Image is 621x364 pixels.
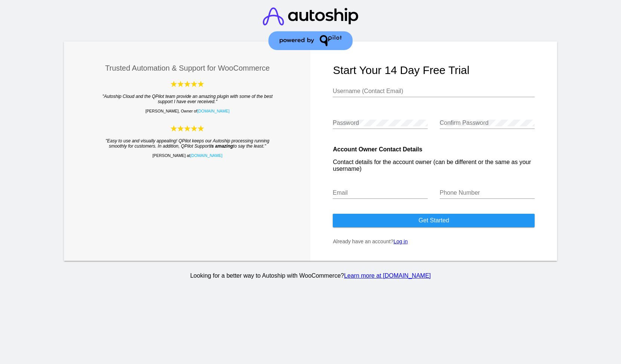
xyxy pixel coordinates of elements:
span: Get started [419,217,449,223]
input: Phone Number [440,189,535,196]
p: Contact details for the account owner (can be different or the same as your username) [333,159,535,172]
blockquote: "Easy to use and visually appealing! QPilot keeps our Autoship processing running smoothly for cu... [101,138,273,149]
a: [DOMAIN_NAME] [197,109,230,113]
button: Get started [333,214,535,227]
p: [PERSON_NAME], Owner of [86,109,288,113]
strong: Account Owner Contact Details [333,146,422,152]
a: Learn more at [DOMAIN_NAME] [344,272,431,279]
strong: is amazing [210,144,233,149]
p: Already have an account? [333,238,535,244]
a: Log in [393,238,408,244]
h1: Start your 14 day free trial [333,64,535,77]
blockquote: "Autoship Cloud and the QPilot team provide an amazing plugin with some of the best support I hav... [101,94,273,104]
input: Email [333,189,428,196]
a: [DOMAIN_NAME] [190,153,222,158]
img: Autoship Cloud powered by QPilot [170,124,204,132]
img: Autoship Cloud powered by QPilot [170,80,204,88]
input: Username (Contact Email) [333,88,535,95]
p: Looking for a better way to Autoship with WooCommerce? [62,272,559,279]
h3: Trusted Automation & Support for WooCommerce [86,64,288,73]
p: [PERSON_NAME] at [86,153,288,158]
